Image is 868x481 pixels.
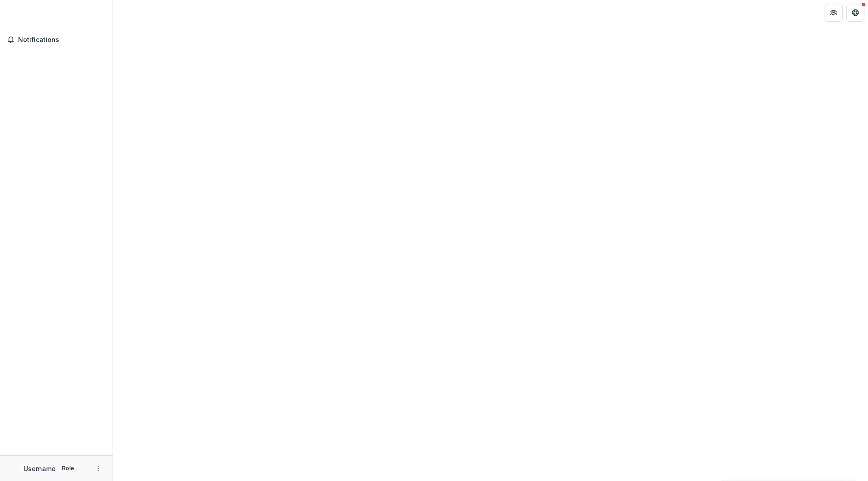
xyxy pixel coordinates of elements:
[59,464,77,472] p: Role
[846,4,864,22] button: Get Help
[18,36,105,44] span: Notifications
[24,464,56,473] p: Username
[93,463,104,474] button: More
[4,33,109,47] button: Notifications
[825,4,843,22] button: Partners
